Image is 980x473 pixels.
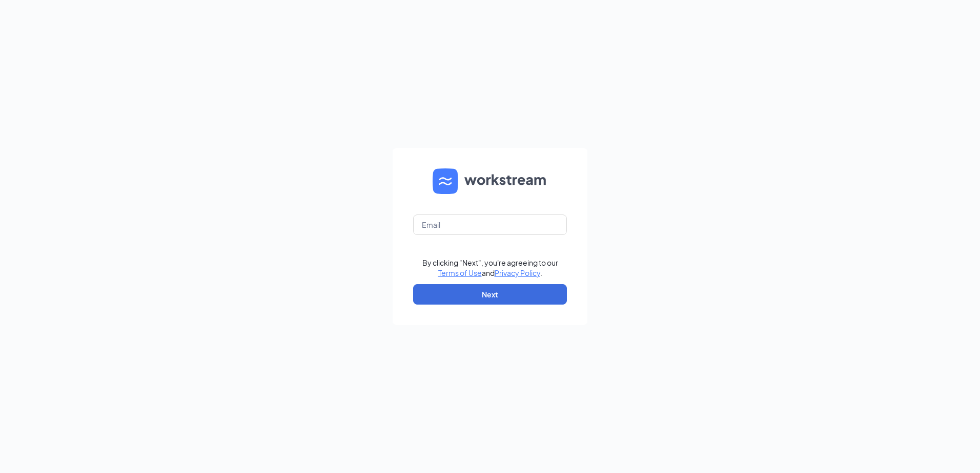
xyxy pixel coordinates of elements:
a: Privacy Policy [495,268,540,277]
a: Terms of Use [438,268,482,277]
div: By clicking "Next", you're agreeing to our and . [422,257,558,278]
input: Email [413,214,567,235]
button: Next [413,284,567,305]
img: WS logo and Workstream text [433,168,547,194]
